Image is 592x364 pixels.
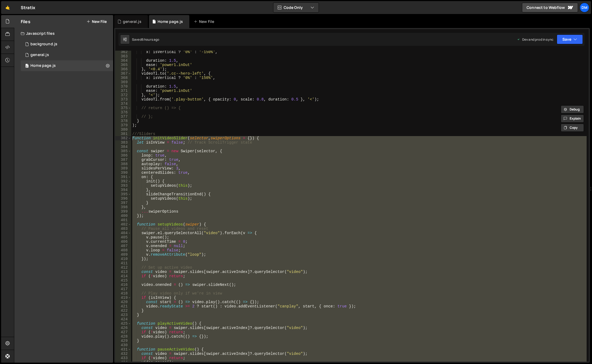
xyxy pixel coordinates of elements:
[115,308,131,313] div: 422
[561,124,584,132] button: Copy
[115,334,131,339] div: 428
[115,205,131,209] div: 398
[115,347,131,352] div: 431
[115,136,131,140] div: 382
[115,352,131,356] div: 432
[115,110,131,115] div: 376
[115,274,131,278] div: 414
[132,37,159,42] div: Saved
[115,201,131,205] div: 397
[115,214,131,218] div: 400
[115,343,131,347] div: 430
[30,53,49,57] div: general.js
[115,145,131,149] div: 384
[115,102,131,106] div: 374
[115,227,131,231] div: 403
[115,115,131,119] div: 377
[115,330,131,334] div: 427
[158,19,183,24] div: Home page.js
[115,265,131,270] div: 412
[115,71,131,76] div: 367
[25,64,29,68] span: 0
[115,158,131,162] div: 387
[115,162,131,166] div: 388
[115,296,131,300] div: 419
[115,326,131,330] div: 426
[115,252,131,257] div: 409
[115,127,131,132] div: 380
[142,37,159,42] div: 6 hours ago
[115,183,131,188] div: 393
[273,3,319,12] button: Code Only
[1,1,14,14] a: 🤙
[21,60,113,71] div: 16575/45977.js
[115,235,131,240] div: 405
[580,3,589,12] a: Dm
[115,80,131,84] div: 369
[115,149,131,153] div: 385
[115,283,131,287] div: 416
[115,321,131,326] div: 425
[115,67,131,71] div: 366
[115,240,131,244] div: 406
[115,248,131,252] div: 408
[115,261,131,265] div: 411
[115,317,131,321] div: 424
[30,63,56,68] div: Home page.js
[115,97,131,102] div: 373
[115,278,131,283] div: 415
[115,84,131,89] div: 370
[115,140,131,145] div: 383
[14,28,113,39] div: Javascript files
[115,222,131,227] div: 402
[115,50,131,54] div: 362
[115,175,131,179] div: 391
[517,37,553,42] div: Dev and prod in sync
[194,19,216,24] div: New File
[522,3,578,12] a: Connect to Webflow
[115,132,131,136] div: 381
[115,300,131,304] div: 420
[561,115,584,123] button: Explain
[115,188,131,192] div: 394
[21,4,35,11] div: Stratix
[115,93,131,97] div: 372
[21,39,113,50] div: 16575/45066.js
[115,192,131,196] div: 395
[115,270,131,274] div: 413
[115,123,131,127] div: 379
[115,106,131,110] div: 375
[115,196,131,201] div: 396
[21,50,113,60] div: 16575/45802.js
[115,179,131,183] div: 392
[115,291,131,296] div: 418
[115,89,131,93] div: 371
[115,218,131,222] div: 401
[21,19,30,25] h2: Files
[30,42,57,47] div: background.js
[561,105,584,113] button: Debug
[115,339,131,343] div: 429
[115,231,131,235] div: 404
[115,166,131,171] div: 389
[557,34,583,44] button: Save
[123,19,141,24] div: general.js
[115,171,131,175] div: 390
[115,287,131,291] div: 417
[115,63,131,67] div: 365
[115,119,131,123] div: 378
[115,209,131,214] div: 399
[115,257,131,261] div: 410
[115,304,131,308] div: 421
[115,58,131,63] div: 364
[115,244,131,248] div: 407
[115,153,131,158] div: 386
[115,76,131,80] div: 368
[115,313,131,317] div: 423
[115,356,131,360] div: 433
[115,54,131,58] div: 363
[86,19,107,24] button: New File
